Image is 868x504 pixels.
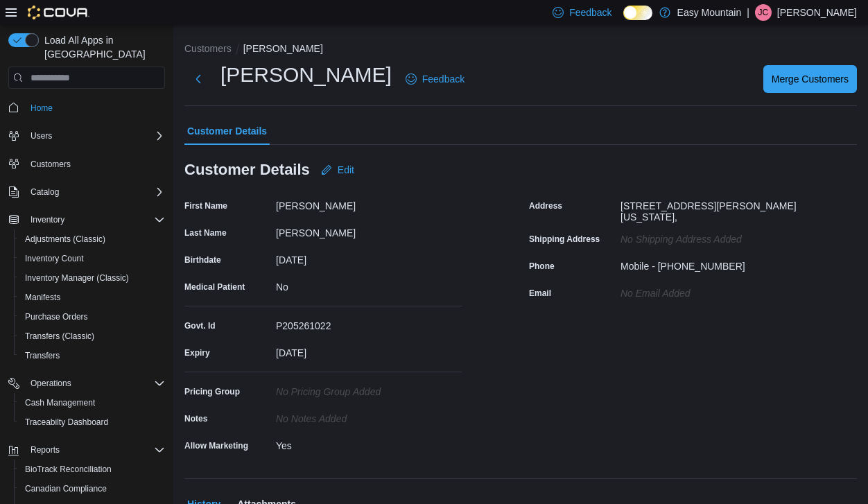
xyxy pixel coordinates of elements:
[620,282,691,299] div: No Email added
[338,163,354,177] span: Edit
[755,4,772,21] div: Josh Chilton
[31,214,64,225] span: Inventory
[25,272,129,284] span: Inventory Manager (Classic)
[3,210,171,229] button: Inventory
[276,249,462,266] div: [DATE]
[19,250,89,267] a: Inventory Count
[3,154,171,174] button: Customers
[276,435,462,451] div: Yes
[31,159,71,170] span: Customers
[25,483,107,494] span: Canadian Compliance
[19,270,134,286] a: Inventory Manager (Classic)
[19,250,165,267] span: Inventory Count
[25,417,108,428] span: Traceabilty Dashboard
[184,162,310,178] h3: Customer Details
[19,289,66,306] a: Manifests
[19,309,165,325] span: Purchase Orders
[529,261,555,272] label: Phone
[31,186,59,198] span: Catalog
[772,72,849,86] span: Merge Customers
[184,42,857,58] nav: An example of EuiBreadcrumbs
[19,347,165,364] span: Transfers
[276,342,462,358] div: [DATE]
[19,461,117,478] a: BioTrack Reconciliation
[184,347,210,358] label: Expiry
[620,228,806,245] div: No Shipping Address added
[184,227,227,238] label: Last Name
[14,479,171,498] button: Canadian Compliance
[184,440,248,451] label: Allow Marketing
[569,6,611,19] span: Feedback
[25,464,112,475] span: BioTrack Reconciliation
[25,128,165,144] span: Users
[3,182,171,202] button: Catalog
[14,412,171,432] button: Traceabilty Dashboard
[19,231,111,247] a: Adjustments (Classic)
[25,234,105,245] span: Adjustments (Classic)
[19,394,101,411] a: Cash Management
[14,249,171,268] button: Inventory Count
[747,4,749,21] p: |
[31,103,53,114] span: Home
[25,253,84,264] span: Inventory Count
[19,328,100,345] a: Transfers (Classic)
[184,65,212,93] button: Next
[25,98,165,116] span: Home
[763,65,857,93] button: Merge Customers
[25,184,165,200] span: Catalog
[25,155,165,173] span: Customers
[3,97,171,117] button: Home
[19,328,165,345] span: Transfers (Classic)
[3,440,171,460] button: Reports
[19,309,94,325] a: Purchase Orders
[25,211,70,228] button: Inventory
[620,195,806,223] div: [STREET_ADDRESS][PERSON_NAME][US_STATE],
[25,350,60,361] span: Transfers
[184,254,221,266] label: Birthdate
[3,374,171,393] button: Operations
[39,33,165,61] span: Load All Apps in [GEOGRAPHIC_DATA]
[777,4,857,21] p: [PERSON_NAME]
[315,156,360,184] button: Edit
[184,281,245,293] label: Medical Patient
[184,320,216,331] label: Govt. Id
[19,270,165,286] span: Inventory Manager (Classic)
[25,442,65,458] button: Reports
[620,255,745,272] div: Mobile - [PHONE_NUMBER]
[25,184,64,200] button: Catalog
[529,234,600,245] label: Shipping Address
[276,315,462,331] div: P205261022
[276,195,462,211] div: [PERSON_NAME]
[31,444,60,455] span: Reports
[184,200,227,211] label: First Name
[529,200,562,211] label: Address
[3,126,171,146] button: Users
[276,408,462,424] div: No Notes added
[623,6,652,20] input: Dark Mode
[31,130,52,141] span: Users
[28,6,89,19] img: Cova
[422,72,465,86] span: Feedback
[25,311,88,322] span: Purchase Orders
[19,231,165,247] span: Adjustments (Classic)
[14,327,171,346] button: Transfers (Classic)
[25,211,165,228] span: Inventory
[25,397,95,408] span: Cash Management
[677,4,742,21] p: Easy Mountain
[276,381,462,397] div: No Pricing Group Added
[529,288,551,299] label: Email
[243,43,323,54] button: [PERSON_NAME]
[14,307,171,327] button: Purchase Orders
[25,128,58,144] button: Users
[19,394,165,411] span: Cash Management
[758,4,769,21] span: JC
[31,378,71,389] span: Operations
[14,229,171,249] button: Adjustments (Classic)
[25,156,76,173] a: Customers
[276,276,462,293] div: No
[19,461,165,478] span: BioTrack Reconciliation
[25,375,165,392] span: Operations
[14,460,171,479] button: BioTrack Reconciliation
[25,442,165,458] span: Reports
[25,100,58,116] a: Home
